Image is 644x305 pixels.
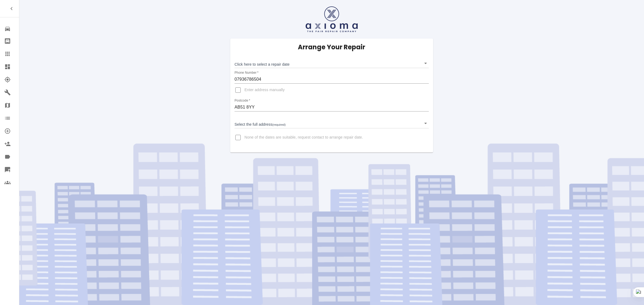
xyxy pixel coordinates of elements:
label: Phone Number [235,70,258,75]
label: Postcode [235,98,250,103]
span: Enter address manually [244,87,285,93]
img: axioma [306,6,358,32]
h5: Arrange Your Repair [298,43,365,51]
span: None of the dates are suitable, request contact to arrange repair date. [244,135,363,140]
